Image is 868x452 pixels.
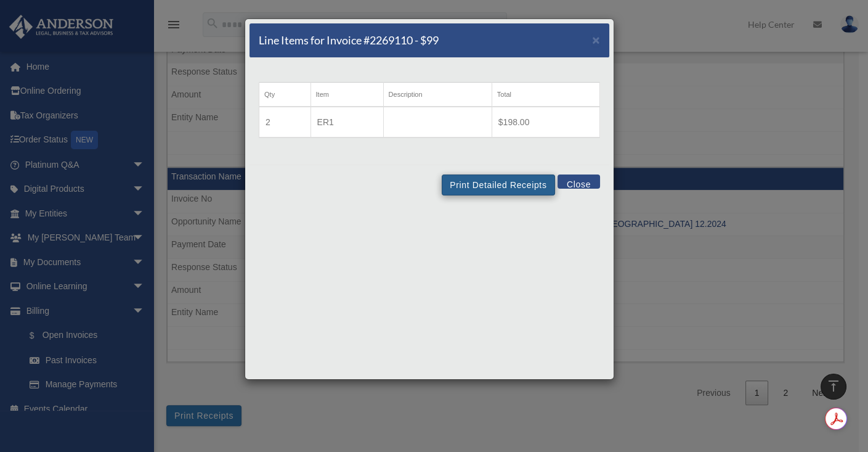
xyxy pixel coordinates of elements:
[592,33,600,46] button: Close
[383,83,492,107] th: Description
[259,33,439,48] h5: Line Items for Invoice #2269110 - $99
[259,107,311,138] td: 2
[592,33,600,47] span: ×
[492,83,599,107] th: Total
[558,175,600,189] button: Close
[310,107,383,138] td: ER1
[310,83,383,107] th: Item
[259,83,311,107] th: Qty
[442,175,554,195] button: Print Detailed Receipts
[492,107,599,138] td: $198.00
